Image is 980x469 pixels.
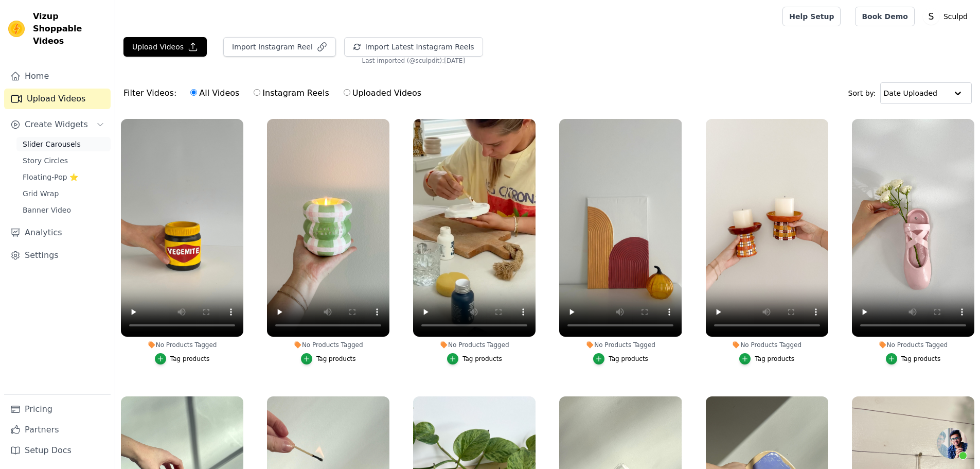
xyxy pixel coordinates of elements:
button: Tag products [593,353,648,364]
a: Grid Wrap [16,186,111,201]
a: Home [4,66,111,86]
div: Tag products [316,355,356,363]
div: No Products Tagged [852,341,974,349]
span: Slider Carousels [23,139,81,149]
input: Instagram Reels [254,89,260,96]
div: No Products Tagged [559,341,682,349]
span: Create Widgets [25,118,88,131]
button: Create Widgets [4,114,111,135]
button: Tag products [155,353,210,364]
a: Pricing [4,399,111,420]
button: Import Instagram Reel [223,37,336,57]
button: Tag products [739,353,794,364]
div: Tag products [462,355,502,363]
p: Sculpd [939,7,972,26]
span: Banner Video [23,205,71,215]
text: S [928,11,934,22]
span: Vizup Shoppable Videos [33,10,106,47]
label: Uploaded Videos [343,86,422,100]
div: Filter Videos: [123,81,427,105]
label: Instagram Reels [253,86,329,100]
button: Tag products [447,353,502,364]
a: Help Setup [782,7,841,26]
div: No Products Tagged [121,341,243,349]
a: Partners [4,420,111,440]
button: Tag products [301,353,356,364]
div: Tag products [170,355,210,363]
span: Story Circles [23,155,68,166]
div: Open chat [937,428,968,459]
button: Upload Videos [123,37,207,57]
button: Import Latest Instagram Reels [344,37,483,57]
button: Tag products [886,353,941,364]
a: Book Demo [855,7,914,26]
a: Analytics [4,222,111,243]
span: Last imported (@ sculpdit ): [DATE] [362,57,465,65]
a: Slider Carousels [16,137,111,151]
span: Floating-Pop ⭐ [23,172,78,182]
a: Story Circles [16,153,111,168]
a: Banner Video [16,203,111,217]
a: Settings [4,245,111,266]
img: Vizup [8,21,25,37]
div: Tag products [901,355,941,363]
a: Floating-Pop ⭐ [16,170,111,184]
input: Uploaded Videos [344,89,350,96]
a: Setup Docs [4,440,111,461]
div: No Products Tagged [706,341,828,349]
span: Grid Wrap [23,188,59,199]
div: Tag products [609,355,648,363]
label: All Videos [190,86,240,100]
a: Upload Videos [4,89,111,109]
div: Sort by: [848,82,972,104]
div: No Products Tagged [267,341,389,349]
input: All Videos [190,89,197,96]
button: S Sculpd [923,7,972,26]
div: Tag products [755,355,794,363]
div: No Products Tagged [413,341,536,349]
